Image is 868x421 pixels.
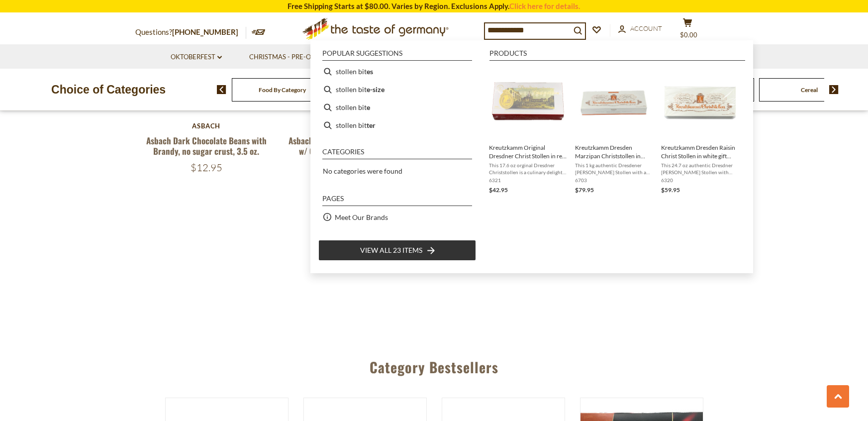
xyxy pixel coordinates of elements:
[367,84,385,95] b: e-size
[173,27,239,36] a: [PHONE_NUMBER]
[575,143,653,160] span: Kreutzkamm Dresden Marzipan Christstollen in white gift pack, 35.3 oz (1000g)
[489,162,567,176] span: This 17.6 oz orginal Dresdner Christstollen is a culinary delight packaged in a decorative gift b...
[673,18,703,43] button: $0.00
[318,208,476,226] li: Meet Our Brands
[485,63,571,199] li: Kreutzkamm Original Dresdner Christ Stollen in red gift box, 17.6 oz (500g)
[335,211,388,223] a: Meet Our Brands
[259,86,306,94] a: Food By Category
[146,134,267,157] a: Asbach Dark Chocolate Beans with Brandy, no sugar crust, 3.5 oz.
[489,143,567,160] span: Kreutzkamm Original Dresdner Christ Stollen in red gift box, 17.6 oz (500g)
[367,66,373,77] b: es
[657,63,743,199] li: Kreutzkamm Dresden Raisin Christ Stollen in white gift pack, 24.7 oz (700g)
[367,119,376,131] b: ter
[318,240,476,261] li: View all 23 items
[322,195,472,206] li: Pages
[322,50,472,61] li: Popular suggestions
[661,162,739,176] span: This 24.7 oz authentic Dresdner [PERSON_NAME] Stollen with extra raisins and [PERSON_NAME] makes ...
[323,167,402,175] span: No categories were found
[680,31,697,39] span: $0.00
[171,52,222,63] a: Oktoberfest
[489,177,567,184] span: 6321
[510,1,580,10] a: Click here for details.
[367,102,370,113] b: e
[618,23,663,34] a: Account
[571,63,657,199] li: Kreutzkamm Dresden Marzipan Christstollen in white gift pack, 35.3 oz (1000g)
[575,177,653,184] span: 6703
[575,162,653,176] span: This 1 kg authentic Dresdener [PERSON_NAME] Stollen with a core of premium marzipan is a culinary...
[89,344,780,385] div: Category Bestsellers
[360,245,422,256] span: View all 23 items
[829,85,839,94] img: next arrow
[310,40,753,273] div: Instant Search Results
[318,81,476,99] li: stollen bite-size
[661,67,739,195] a: Kreutzkamm Dresden Raisin Christ Stollen in white gift pack, 24.7 oz (700g)This 24.7 oz authentic...
[575,186,594,194] span: $79.95
[801,86,818,94] a: Cereal
[322,148,472,159] li: Categories
[288,122,429,130] div: Asbach
[318,99,476,116] li: stollen bite
[489,186,508,194] span: $42.95
[136,26,246,39] p: Questions?
[661,186,680,194] span: $59.95
[489,50,745,61] li: Products
[631,24,663,32] span: Account
[661,177,739,184] span: 6320
[249,52,334,63] a: Christmas - PRE-ORDER
[136,122,278,130] div: Asbach
[217,85,226,94] img: previous arrow
[191,161,222,174] span: $12.95
[575,67,653,195] a: Kreutzkamm Dresden Marzipan Christstollen in white gift pack, 35.3 oz (1000g)This 1 kg authentic ...
[318,63,476,81] li: stollen bites
[318,116,476,134] li: stollen bitter
[289,134,428,157] a: Asbach Dark Chocolate Brandy Pralines w/ Cherry in Small Gift Box 3.5 oz
[489,67,567,195] a: Kreutzkamm Original Dresdner Christ Stollen in red gift box, 17.6 oz (500g)This 17.6 oz orginal D...
[661,143,739,160] span: Kreutzkamm Dresden Raisin Christ Stollen in white gift pack, 24.7 oz (700g)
